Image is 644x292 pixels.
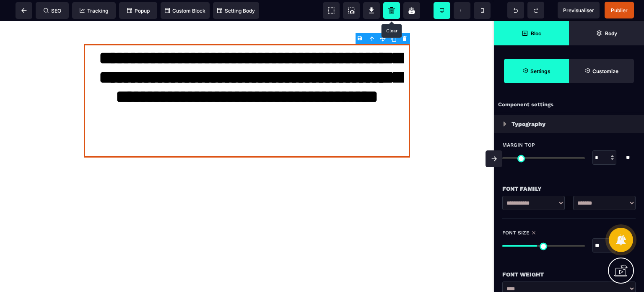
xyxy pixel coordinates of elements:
span: View components [323,2,340,19]
p: Typography [512,119,545,129]
span: Popup [127,8,150,14]
span: Setting Body [217,8,255,14]
span: Font Size [502,229,530,236]
span: Open Style Manager [569,59,634,83]
div: Component settings [494,97,644,113]
div: Font Weight [502,269,636,279]
span: Open Layer Manager [569,21,644,45]
span: Margin Top [502,142,535,148]
span: Tracking [80,8,108,14]
span: Settings [504,59,569,83]
span: Publier [611,7,628,13]
span: Open Blocks [494,21,569,45]
span: Preview [558,2,600,18]
span: Screenshot [343,2,360,19]
img: loading [503,121,506,126]
strong: Customize [592,68,618,74]
strong: Body [605,30,617,37]
div: Font Family [502,184,636,194]
span: SEO [44,8,61,14]
span: Previsualiser [563,7,594,13]
strong: Bloc [531,30,541,37]
span: Custom Block [165,8,205,14]
strong: Settings [530,68,551,74]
